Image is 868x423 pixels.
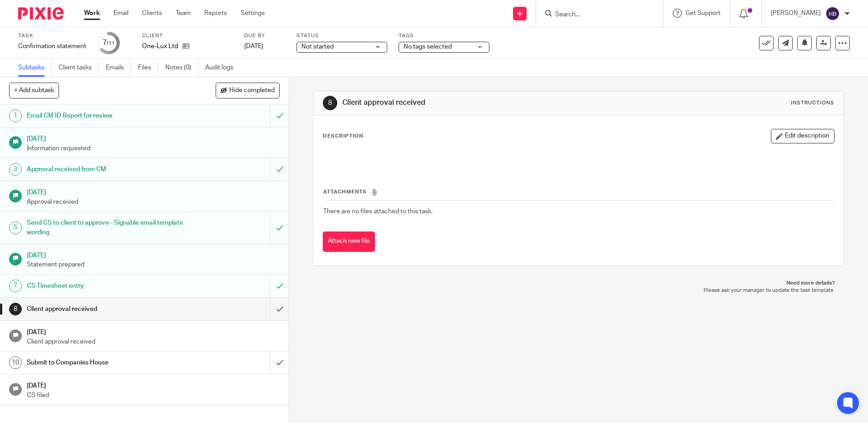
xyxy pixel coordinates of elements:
div: 7 [9,280,22,292]
span: There are no files attached to this task. [323,208,433,215]
a: Email [113,9,128,18]
a: Notes (0) [165,59,198,77]
div: 1 [9,109,22,122]
span: Not started [301,44,334,50]
h1: Approval received from CM [27,162,183,176]
span: [DATE] [244,43,263,49]
div: Instructions [791,99,834,107]
div: 3 [9,163,22,176]
a: Emails [106,59,131,77]
div: 10 [9,356,22,369]
a: Client tasks [59,59,99,77]
h1: [DATE] [27,325,280,337]
a: Audit logs [205,59,240,77]
span: Attachments [323,189,367,194]
div: 7 [103,38,115,48]
h1: [DATE] [27,379,280,390]
a: Work [84,9,100,18]
img: Pixie [18,7,64,20]
h1: Email CM ID Report for review [27,109,183,123]
p: Approval received [27,197,280,207]
div: 8 [323,96,337,110]
h1: CS Timesheet entry [27,279,183,293]
span: Get Support [686,10,720,16]
a: Team [176,9,191,18]
span: No tags selected [404,44,452,50]
input: Search [554,11,636,19]
h1: Client approval received [27,302,183,316]
a: Subtasks [18,59,52,77]
button: Attach new file [323,231,375,252]
p: CS filed [27,391,280,400]
small: /11 [107,41,115,46]
p: Please ask your manager to update the task template. [322,287,834,294]
label: Client [142,32,233,39]
div: Confirmation statement [18,42,86,51]
a: Reports [204,9,227,18]
h1: [DATE] [27,186,280,197]
p: One-Lux Ltd [142,42,178,51]
img: svg%3E [825,6,840,21]
p: Description [323,133,363,140]
div: 5 [9,221,22,234]
button: + Add subtask [9,83,59,98]
label: Task [18,32,86,39]
h1: Submit to Companies House [27,356,183,369]
a: Settings [241,9,265,18]
h1: Send CS to client to approve - Signable email template wording [27,216,183,239]
button: Hide completed [216,83,280,98]
a: Files [138,59,158,77]
p: Client approval received [27,337,280,346]
a: Clients [142,9,162,18]
p: Information requested [27,144,280,153]
h1: Client approval received [342,98,598,108]
label: Due by [244,32,285,39]
h1: [DATE] [27,132,280,143]
button: Edit description [771,129,834,143]
p: [PERSON_NAME] [771,9,821,18]
p: Need more details? [322,280,834,287]
span: Hide completed [229,87,275,94]
p: Statement prepared [27,260,280,269]
div: 8 [9,303,22,315]
label: Tags [399,32,489,39]
h1: [DATE] [27,249,280,260]
label: Status [296,32,387,39]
